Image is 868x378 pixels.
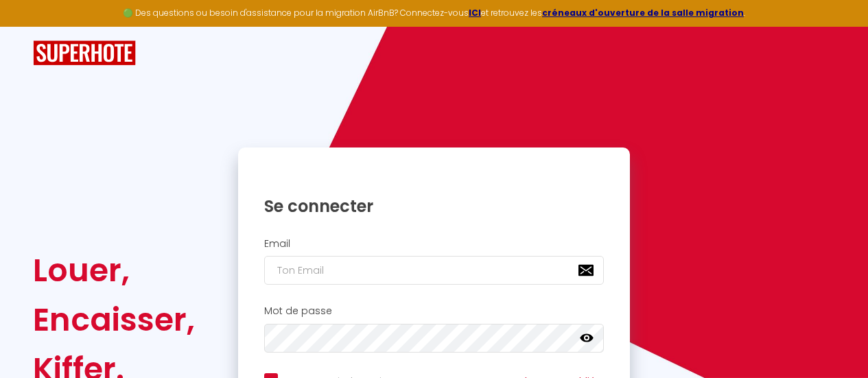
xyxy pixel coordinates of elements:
[33,40,136,66] img: SuperHote logo
[33,246,195,295] div: Louer,
[542,7,744,19] a: créneaux d'ouverture de la salle migration
[264,238,605,250] h2: Email
[469,7,481,19] a: ICI
[264,256,605,285] input: Ton Email
[264,305,605,317] h2: Mot de passe
[33,295,195,344] div: Encaisser,
[264,196,605,217] h1: Se connecter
